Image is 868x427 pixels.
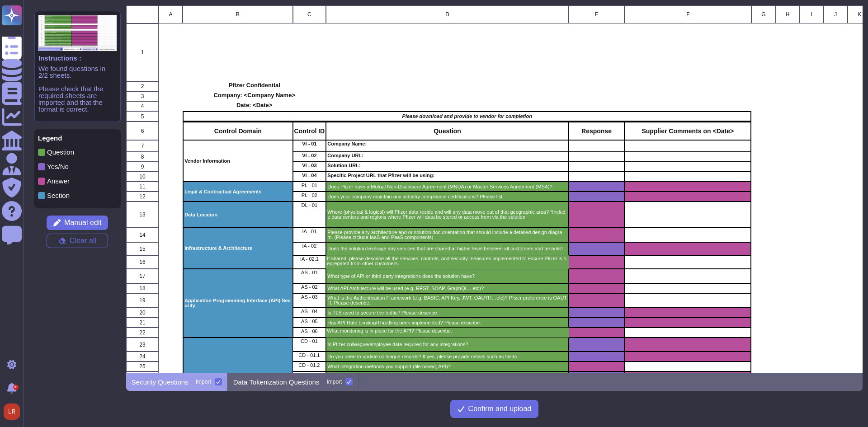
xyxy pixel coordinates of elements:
span: B [236,12,240,17]
span: J [834,12,837,17]
p: VI - 04 [294,173,325,178]
p: Question [327,128,567,134]
p: What monitoring is in place for the API? Please describe. [327,328,568,333]
p: Do you need to update colleague records? If yes, please provide details such as fields [327,354,567,359]
p: Pfizer Confidential [184,82,325,88]
p: PL - 02 [294,193,325,198]
p: Response [570,128,623,134]
p: IA - 02 [294,244,325,249]
p: Where (physical & logical) will Pfizer data reside and will any data move out of that geographic ... [327,210,567,220]
span: K [858,12,861,17]
p: Security Questions [132,379,189,385]
span: Manual edit [64,219,102,226]
div: 17 [126,269,159,283]
p: Control Domain [184,128,291,134]
p: DL - 01 [294,203,325,208]
div: 10 [126,172,159,182]
div: 24 [126,352,159,361]
p: Does Pfizer have a Mutual Non-Disclosure Agreement (MNDA) or Master Services Agreement (MSA)? [327,184,567,189]
p: Solution URL: [327,163,567,168]
p: Infrastructure & Architecture [184,246,291,251]
p: AS - 05 [294,319,325,324]
div: 5 [126,111,159,122]
span: A [169,12,172,17]
p: We found questions in 2/2 sheets. Please check that the required sheets are imported and that the... [38,65,117,113]
p: VI - 03 [294,163,325,168]
p: Data Location [184,212,291,217]
div: 20 [126,308,159,318]
p: Please download and provide to vendor for completion [184,114,750,119]
div: 21 [126,318,159,328]
div: 1 [126,23,159,81]
p: Date: <Date> [184,102,325,108]
p: AS - 01 [294,270,325,275]
div: grid [126,5,863,373]
p: What API Architecture will be used (e.g. REST, SOAP, GraphQL…etc)? [327,286,567,291]
p: Has API Rate Limiting/Throttling been implemented? Please describe. [327,320,567,325]
button: Manual edit [47,216,108,230]
p: AS - 03 [294,295,325,300]
div: 6 [126,122,159,140]
div: 26 [126,371,159,381]
img: user [4,404,20,420]
p: What type of API or third party integrations does the solution have? [327,274,567,279]
span: Confirm and upload [468,405,532,413]
img: instruction [38,15,117,51]
button: Clear all [47,234,108,248]
p: Is TLS used to secure the traffic? Please describe. [327,310,567,315]
p: AS - 06 [294,329,325,334]
p: Supplier Comments on <Date> [626,128,750,134]
p: Section [47,192,70,199]
div: 2 [126,81,159,91]
p: Legal & Contractual Agreements [184,189,291,194]
div: Import [196,379,211,385]
span: F [686,12,689,17]
p: Company URL: [327,153,567,158]
p: PL - 01 [294,183,325,188]
span: E [594,12,598,17]
p: IA - 02.1 [294,257,325,262]
p: Data Tokenization Questions [233,379,320,385]
span: C [307,12,311,17]
p: Control ID [294,128,325,134]
div: 9 [126,162,159,172]
span: I [811,12,812,17]
p: Question [47,149,74,155]
div: 23 [126,338,159,352]
p: Yes/No [47,163,69,170]
span: Clear all [70,237,96,244]
div: 18 [126,283,159,293]
div: 4 [126,101,159,111]
p: CD - 01.2 [293,363,325,368]
p: Company: <Company Name> [184,92,325,98]
button: Confirm and upload [450,400,539,418]
div: 14 [126,228,159,242]
div: 8 [126,152,159,162]
div: 15 [126,242,159,255]
div: Import [326,379,342,385]
div: 7 [126,140,159,152]
div: 9+ [13,385,19,390]
div: 16 [126,255,159,269]
div: 11 [126,182,159,192]
p: Instructions : [38,55,117,61]
div: 12 [126,192,159,202]
div: 13 [126,202,159,228]
p: AS - 02 [294,285,325,290]
p: Is Pfizer colleague/employee data required for any integrations? [327,342,567,347]
p: What is the Authentication Framework (e.g. BASIC, API Key, JWT, OAUTH…etc)? Pfizer preference is ... [327,296,567,305]
span: G [761,12,765,17]
p: VI - 01 [294,141,325,146]
div: 25 [126,361,159,371]
button: user [2,402,26,422]
p: Legend [38,135,117,141]
p: Application Programming Interface (API) Security [184,298,291,308]
p: Does your company maintain any industry compliance certifications? Please list. [327,194,567,199]
p: VI - 02 [294,153,325,158]
p: If shared, please describe all the services, controls, and security measures implemented to ensur... [327,256,568,266]
p: Specific Project URL that Pfizer will be using: [327,173,567,178]
p: CD - 01 [293,339,325,344]
p: AS - 04 [294,309,325,314]
div: 19 [126,293,159,308]
p: CD - 01.1 [293,353,325,358]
